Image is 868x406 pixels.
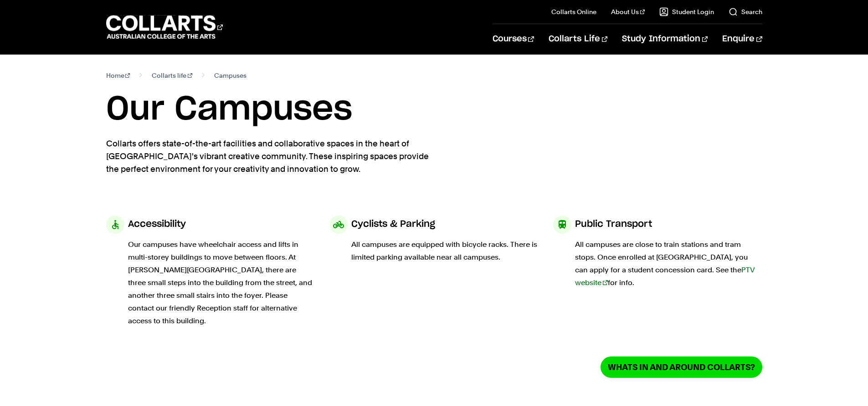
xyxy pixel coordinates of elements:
a: Search [729,7,762,16]
div: Go to homepage [106,14,223,40]
a: Enquire [722,24,762,54]
a: Whats in and around Collarts? [601,356,762,378]
h1: Our Campuses [106,89,762,130]
h3: Cyclists & Parking [351,216,435,233]
a: Collarts life [152,69,192,82]
a: Home [106,69,130,82]
p: Our campuses have wheelchair access and lifts in multi-storey buildings to move between floors. A... [128,238,315,327]
a: Student Login [659,7,714,16]
a: Collarts Life [549,24,607,54]
p: All campuses are equipped with bicycle racks. There is limited parking available near all campuses. [351,238,539,264]
p: Collarts offers state-of-the-art facilities and collaborative spaces in the heart of [GEOGRAPHIC_... [106,137,439,175]
a: Collarts Online [551,7,596,16]
a: Courses [493,24,534,54]
p: All campuses are close to train stations and tram stops. Once enrolled at [GEOGRAPHIC_DATA], you ... [575,238,762,289]
a: Study Information [622,24,708,54]
a: PTV website [575,266,755,287]
span: Campuses [214,69,247,82]
h3: Accessibility [128,216,186,233]
a: About Us [611,7,645,16]
h3: Public Transport [575,216,652,233]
